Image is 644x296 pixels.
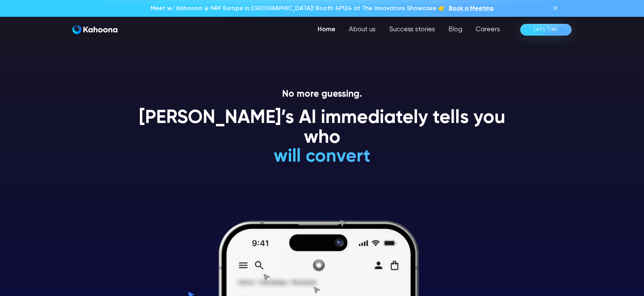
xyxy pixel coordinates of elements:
h1: [PERSON_NAME]’s AI immediately tells you who [131,108,513,148]
a: Success stories [382,23,442,36]
a: Kahoona logo blackKahoona logo white [72,25,117,35]
p: Meet w/ Kahoona @ NRF Europe in [GEOGRAPHIC_DATA]! Booth 4P124 at The Innovators Showcase 👉 [151,4,445,13]
a: Careers [469,23,507,36]
a: About us [342,23,382,36]
span: Book a Meeting [449,5,493,11]
img: Kahoona logo white [72,25,117,34]
p: No more guessing. [131,89,513,100]
a: Let’s Talk! [520,24,572,36]
div: Let’s Talk! [534,24,558,35]
a: Home [311,23,342,36]
a: Blog [442,23,469,36]
a: Book a Meeting [449,4,493,13]
h1: will convert [223,147,421,167]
